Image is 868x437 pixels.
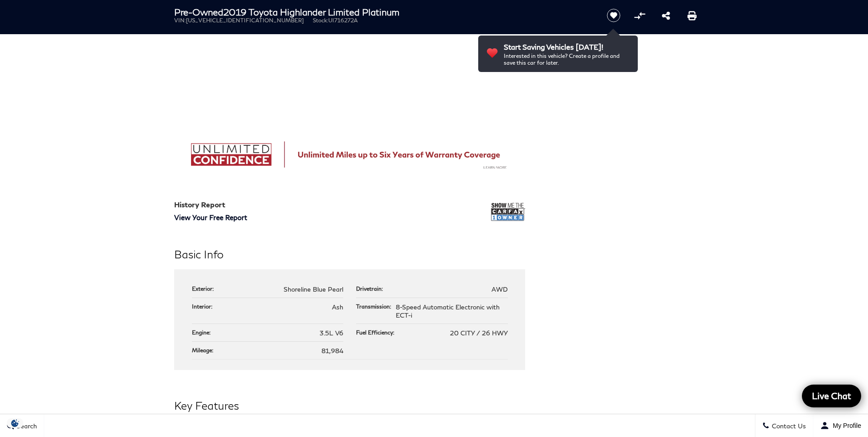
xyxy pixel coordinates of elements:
[770,422,806,430] span: Contact Us
[356,329,399,336] div: Fuel Efficiency:
[192,329,215,336] div: Engine:
[807,390,856,401] span: Live Chat
[491,201,525,223] img: Show me the Carfax
[813,414,868,437] button: Open user profile menu
[802,385,861,407] a: Live Chat
[604,8,624,23] button: Save vehicle
[491,285,508,293] span: AWD
[174,7,591,17] h1: 2019 Toyota Highlander Limited Platinum
[332,303,343,311] span: Ash
[5,418,26,428] section: Click to Open Cookie Consent Modal
[174,136,525,174] img: Unlimited miles up to six years of warranty coverage.
[356,285,387,293] div: Drivetrain:
[174,6,223,17] strong: Pre-Owned
[396,303,500,319] span: 8-Speed Automatic Electronic with ECT-i
[174,213,247,221] a: View Your Free Report
[450,329,508,337] span: 20 CITY / 26 HWY
[192,303,217,310] div: Interior:
[687,10,697,21] a: Print this Pre-Owned 2019 Toyota Highlander Limited Platinum
[633,9,646,22] button: Compare Vehicle
[186,17,304,24] span: [US_VEHICLE_IDENTIFICATION_NUMBER]
[328,17,358,24] span: UI716272A
[174,397,525,414] h2: Key Features
[320,329,343,337] span: 3.5L V6
[662,10,670,21] a: Share this Pre-Owned 2019 Toyota Highlander Limited Platinum
[313,17,328,24] span: Stock:
[174,201,247,209] h2: History Report
[321,347,343,355] span: 81,984
[14,422,37,430] span: Search
[356,303,396,310] div: Transmission:
[829,422,861,429] span: My Profile
[174,246,525,262] h2: Basic Info
[174,17,186,24] span: VIN:
[192,346,218,354] div: Mileage:
[284,285,343,293] span: Shoreline Blue Pearl
[5,418,26,428] img: Opt-Out Icon
[192,285,218,293] div: Exterior:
